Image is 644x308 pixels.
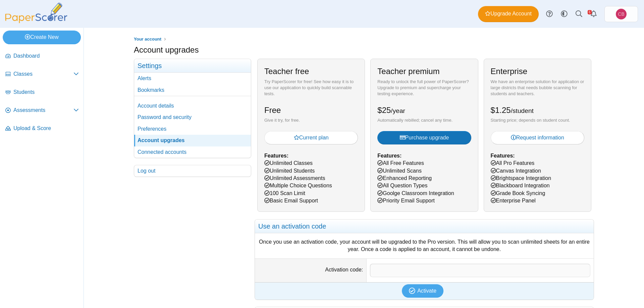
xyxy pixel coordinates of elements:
img: PaperScorer [3,3,70,23]
a: Password and security [134,112,251,123]
button: Purchase upgrade [377,131,471,144]
a: Classes [3,66,82,82]
div: Once you use an activation code, your account will be upgraded to the Pro version. This will allo... [258,238,590,253]
span: Dashboard [13,52,79,60]
span: Purchase upgrade [400,135,449,140]
div: All Pro Features Canvas Integration Brightspace Integration Blackboard Integration Grade Book Syn... [484,59,591,211]
span: Upgrade Account [485,10,532,17]
span: Students [13,88,79,96]
div: Give it try, for free. [264,117,358,123]
a: Create New [3,30,81,44]
div: All Free Features Unlimited Scans Enhanced Reporting All Question Types Goolge Classroom Integrat... [370,59,478,211]
a: Bookmarks [134,84,251,96]
a: Alerts [586,7,601,21]
a: Upgrade Account [478,6,539,22]
div: Unlimited Classes Unlimited Students Unlimited Assessments Multiple Choice Questions 100 Scan Lim... [257,59,365,211]
span: Upload & Score [13,125,79,132]
div: We have an enterprise solution for application or large districts that needs bubble scanning for ... [491,79,584,97]
div: Try PaperScorer for free! See how easy it is to use our application to quickly build scannable te... [264,79,358,97]
a: Log out [134,165,251,177]
a: Account details [134,100,251,112]
span: Current plan [294,135,329,140]
b: Features: [491,153,515,159]
span: Assessments [13,107,73,114]
h2: Teacher free [264,66,309,77]
div: Starting price; depends on student count. [491,117,584,123]
span: Canisius Biology [616,9,627,19]
h2: Free [264,105,281,116]
small: /student [511,107,534,114]
span: Classes [13,70,73,78]
a: Canisius Biology [604,6,638,22]
span: $25 [377,106,405,115]
span: Your account [134,37,161,42]
label: Activation code [325,267,363,272]
div: Ready to unlock the full power of PaperScorer? Upgrade to premium and supercharge your testing ex... [377,79,471,97]
small: /year [391,107,405,114]
a: Connected accounts [134,146,251,158]
a: Alerts [134,73,251,84]
a: Dashboard [3,48,82,64]
h2: Use an activation code [255,220,594,233]
div: Automatically rebilled; cancel any time. [377,117,471,123]
h1: Account upgrades [134,44,199,56]
h2: Teacher premium [377,66,439,77]
span: Canisius Biology [618,12,624,16]
a: Upload & Score [3,121,82,137]
a: PaperScorer [3,18,70,24]
h2: Enterprise [491,66,527,77]
a: Your account [132,35,163,44]
a: Account upgrades [134,135,251,146]
a: Students [3,84,82,101]
a: Assessments [3,103,82,119]
span: Request information [511,135,564,140]
button: Activate [402,284,443,298]
button: Current plan [264,131,358,144]
b: Features: [377,153,401,159]
a: Request information [491,131,584,144]
h3: Settings [134,59,251,73]
b: Features: [264,153,288,159]
span: Activate [417,288,436,294]
a: Preferences [134,123,251,135]
h2: $1.25 [491,105,534,116]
